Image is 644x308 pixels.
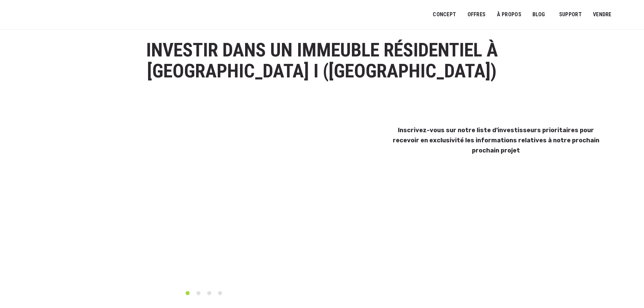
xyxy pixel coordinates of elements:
[428,7,460,22] a: Concept
[463,7,490,22] a: OFFRES
[184,290,191,297] button: 1
[625,13,631,17] img: Français
[206,290,213,297] button: 3
[492,7,526,22] a: À PROPOS
[195,290,202,297] button: 2
[42,102,365,284] img: Dorenaz
[589,7,616,22] a: VENDRE
[433,6,634,23] nav: Menu principal
[621,8,636,21] a: Passer à
[390,125,602,156] h3: Inscrivez-vous sur notre liste d'investisseurs prioritaires pour recevoir en exclusivité les info...
[106,40,538,81] h1: Investir dans un immeuble résidentiel à [GEOGRAPHIC_DATA] I ([GEOGRAPHIC_DATA])
[528,7,550,22] a: Blog
[555,7,586,22] a: SUPPORT
[217,290,223,297] button: 4
[373,102,397,125] img: top-left-green
[10,7,63,24] img: Logo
